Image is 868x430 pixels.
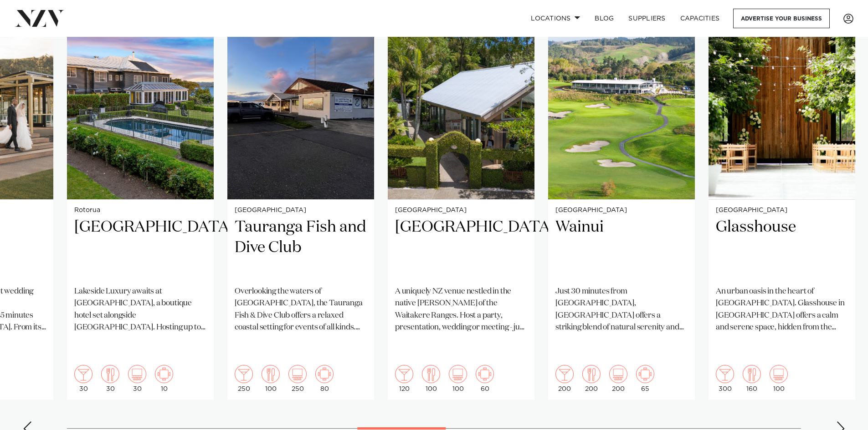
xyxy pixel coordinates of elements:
img: cocktail.png [716,365,734,383]
div: 160 [743,365,761,392]
div: 100 [262,365,280,392]
div: 300 [716,365,734,392]
a: [GEOGRAPHIC_DATA] Tauranga Fish and Dive Club Overlooking the waters of [GEOGRAPHIC_DATA], the Ta... [227,3,374,400]
img: dining.png [101,365,119,383]
div: 60 [476,365,494,392]
img: theatre.png [770,365,788,383]
img: dining.png [743,365,761,383]
div: 30 [101,365,119,392]
h2: Tauranga Fish and Dive Club [235,217,367,278]
div: 100 [770,365,788,392]
img: meeting.png [315,365,334,383]
h2: Wainui [555,217,688,278]
img: nzv-logo.png [15,10,64,26]
small: [GEOGRAPHIC_DATA] [716,207,848,214]
swiper-slide: 18 / 38 [388,3,534,400]
p: A uniquely NZ venue nestled in the native [PERSON_NAME] of the Waitakere Ranges. Host a party, pr... [395,286,527,334]
small: [GEOGRAPHIC_DATA] [395,207,527,214]
div: 80 [315,365,334,392]
img: theatre.png [128,365,146,383]
img: theatre.png [449,365,467,383]
img: cocktail.png [395,365,413,383]
div: 100 [449,365,467,392]
h2: Glasshouse [716,217,848,278]
div: 65 [636,365,654,392]
img: dining.png [582,365,601,383]
small: [GEOGRAPHIC_DATA] [555,207,688,214]
swiper-slide: 20 / 38 [709,3,855,400]
img: theatre.png [609,365,627,383]
small: Rotorua [74,207,206,214]
a: [GEOGRAPHIC_DATA] [GEOGRAPHIC_DATA] A uniquely NZ venue nestled in the native [PERSON_NAME] of th... [388,3,534,400]
small: [GEOGRAPHIC_DATA] [235,207,367,214]
img: theatre.png [288,365,307,383]
p: Just 30 minutes from [GEOGRAPHIC_DATA], [GEOGRAPHIC_DATA] offers a striking blend of natural sere... [555,286,688,334]
p: Lakeside Luxury awaits at [GEOGRAPHIC_DATA], a boutique hotel set alongside [GEOGRAPHIC_DATA]. Ho... [74,286,206,334]
img: meeting.png [476,365,494,383]
div: 30 [128,365,146,392]
swiper-slide: 19 / 38 [548,3,695,400]
div: 30 [74,365,92,392]
a: Locations [524,9,587,28]
img: cocktail.png [235,365,253,383]
a: BLOG [587,9,621,28]
img: meeting.png [155,365,173,383]
img: dining.png [422,365,440,383]
div: 200 [609,365,627,392]
img: meeting.png [636,365,654,383]
p: Overlooking the waters of [GEOGRAPHIC_DATA], the Tauranga Fish & Dive Club offers a relaxed coast... [235,286,367,334]
h2: [GEOGRAPHIC_DATA] [74,217,206,278]
swiper-slide: 16 / 38 [67,3,214,400]
a: [GEOGRAPHIC_DATA] Glasshouse An urban oasis in the heart of [GEOGRAPHIC_DATA]. Glasshouse in [GEO... [709,3,855,400]
div: 250 [235,365,253,392]
a: SUPPLIERS [621,9,673,28]
div: 100 [422,365,440,392]
a: Advertise your business [733,9,830,28]
a: Capacities [673,9,727,28]
a: [GEOGRAPHIC_DATA] Wainui Just 30 minutes from [GEOGRAPHIC_DATA], [GEOGRAPHIC_DATA] offers a strik... [548,3,695,400]
swiper-slide: 17 / 38 [227,3,374,400]
p: An urban oasis in the heart of [GEOGRAPHIC_DATA]. Glasshouse in [GEOGRAPHIC_DATA] offers a calm a... [716,286,848,334]
h2: [GEOGRAPHIC_DATA] [395,217,527,278]
div: 250 [288,365,307,392]
div: 200 [555,365,574,392]
div: 200 [582,365,601,392]
div: 10 [155,365,173,392]
img: cocktail.png [74,365,92,383]
div: 120 [395,365,413,392]
a: Rotorua [GEOGRAPHIC_DATA] Lakeside Luxury awaits at [GEOGRAPHIC_DATA], a boutique hotel set along... [67,3,214,400]
img: cocktail.png [555,365,574,383]
img: dining.png [262,365,280,383]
